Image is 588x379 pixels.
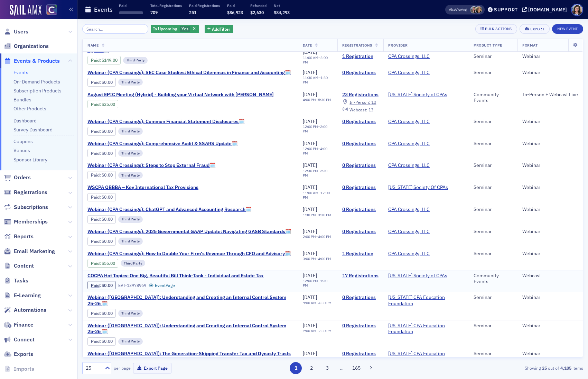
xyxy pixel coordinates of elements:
a: CPA Crossings, LLC [388,141,430,147]
span: Format [522,43,538,48]
span: CPA Crossings, LLC [388,53,432,60]
span: $55.00 [102,261,115,266]
span: E-Learning [14,292,41,299]
time: 2:00 PM [303,234,316,239]
span: Viewing [449,7,467,12]
span: $0.00 [102,311,113,316]
div: Seminar [474,295,513,301]
button: 3 [321,362,333,374]
span: Registrations [342,43,372,48]
span: : [91,151,102,156]
img: SailAMX [10,5,41,16]
a: Registrations [4,189,47,196]
a: Tasks [4,277,28,285]
p: Paid [227,3,243,8]
span: $0.00 [102,239,113,244]
span: Organizations [14,42,49,50]
time: 2:00 PM [303,124,327,133]
button: Export [520,24,550,34]
span: 709 [150,10,158,15]
div: – [303,235,331,239]
div: – [303,147,333,156]
div: Webinar [522,119,578,125]
span: $25.00 [102,102,115,107]
span: : [91,58,102,63]
div: Webinar [522,53,578,60]
a: Webinar ([GEOGRAPHIC_DATA]): The Generation-Skipping Transfer Tax and Dynasty Trusts 25-26 🗓 [87,351,293,363]
a: E-Learning [4,292,41,299]
a: Paid [91,261,100,266]
a: Webinar (CPA Crossings): How to Double Your Firm's Revenue Through CFO and Advisory🗓️ [87,251,291,257]
a: August EPIC Meeting (Hybrid) - Building your Virtual Network with [PERSON_NAME] [87,92,274,98]
span: : [91,261,102,266]
div: Paid: 1 - $5500 [87,259,118,267]
span: Colorado Society of CPAs [388,92,447,98]
span: [DATE] [303,206,317,212]
a: Subscription Products [13,88,62,94]
div: Paid: 0 - $0 [87,78,116,86]
span: : [91,311,102,316]
span: CPA Crossings, LLC [388,251,432,257]
div: Community Events [474,92,513,104]
div: Third Party [118,238,143,245]
span: Webinar (CPA Crossings): Steps to Stop External Fraud🗓️ [87,162,215,169]
div: Paid: 0 - $0 [87,193,116,201]
span: [DATE] [303,322,317,329]
span: Memberships [14,218,48,226]
p: Paid [119,3,143,8]
p: Net [274,3,290,8]
time: 1:30 PM [303,212,316,217]
a: Webinar ([GEOGRAPHIC_DATA]): Understanding and Creating an Internal Control System 25-26 🗓 [87,323,293,335]
span: Users [14,28,28,36]
a: EventPage [149,283,175,288]
a: Subscriptions [4,203,48,211]
div: [DOMAIN_NAME] [528,7,567,13]
label: per page [114,365,131,371]
div: Seminar [474,323,513,329]
a: 0 Registrations [342,323,379,329]
span: 13 [368,107,373,112]
div: – [303,213,331,217]
span: [DATE] [303,162,317,168]
time: 1:30 PM [303,75,328,84]
span: Registrations [14,189,47,196]
a: Connect [4,336,35,343]
a: 0 Registrations [342,229,379,235]
a: Exports [4,350,33,358]
a: 0 Registrations [342,141,379,147]
a: Reports [4,233,34,240]
span: [DATE] [303,250,317,257]
div: Third Party [118,216,143,223]
time: 4:00 PM [303,97,316,102]
span: Webinar (CPA Crossings): ChatGPT and Advanced Accounting Research🗓️ [87,207,251,213]
a: 0 Registrations [342,162,379,169]
div: Webinar [522,141,578,147]
a: [US_STATE] Society Of CPAs [388,184,448,191]
span: 10 [371,99,376,105]
div: Paid: 0 - $0 [87,171,116,179]
time: 3:00 PM [303,256,316,261]
div: Webinar [522,70,578,76]
span: [DATE] [303,294,317,300]
div: Support [494,7,518,13]
span: [DATE] [303,91,317,98]
span: Exports [14,350,33,358]
a: Webinar (CPA Crossings): Comprehensive Audit & SSARS Update🗓️ [87,141,237,147]
span: : [91,102,102,107]
a: Paid [91,239,100,244]
span: Webinar (CA): Understanding and Creating an Internal Control System 25-26 🗓 [87,323,293,335]
a: View Homepage [41,4,57,16]
div: Webcast [522,273,578,279]
span: [DATE] [303,118,317,124]
a: 0 Registrations [342,70,379,76]
div: Paid: 0 - $0 [87,127,116,135]
time: 11:00 AM [303,190,318,195]
button: 1 [290,362,302,374]
a: Events [13,69,28,76]
div: Seminar [474,53,513,60]
span: $0.00 [102,151,113,156]
a: Paid [91,283,100,288]
span: : [91,80,102,85]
